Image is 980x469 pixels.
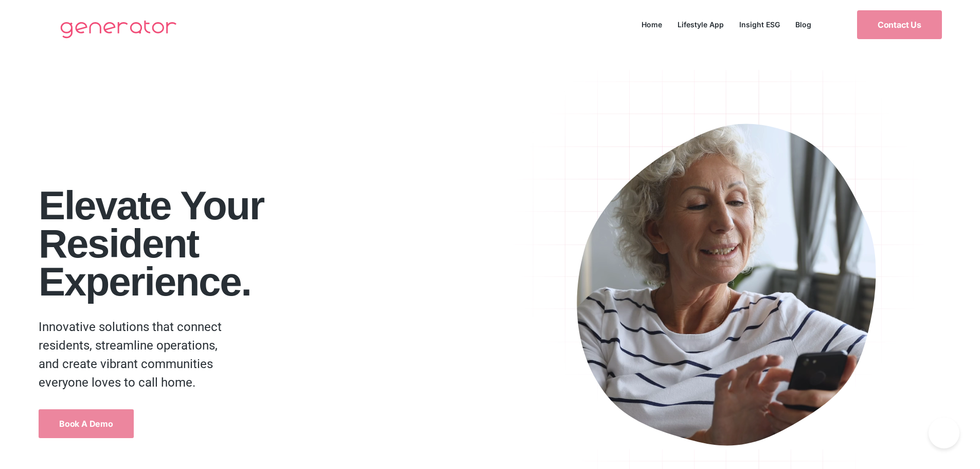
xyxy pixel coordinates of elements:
[59,420,113,428] span: Book a Demo
[670,18,732,31] a: Lifestyle App
[39,186,501,301] h1: Elevate your Resident Experience.
[39,409,134,438] a: Book a Demo
[878,21,921,29] span: Contact Us
[39,318,233,392] p: Innovative solutions that connect residents, streamline operations, and create vibrant communitie...
[634,18,819,31] nav: Menu
[634,18,670,31] a: Home
[857,10,942,39] a: Contact Us
[929,418,959,448] iframe: Toggle Customer Support
[732,18,788,31] a: Insight ESG
[788,18,819,31] a: Blog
